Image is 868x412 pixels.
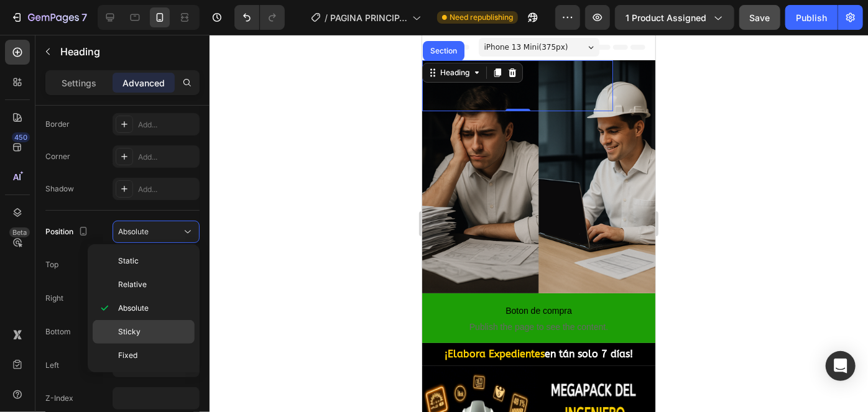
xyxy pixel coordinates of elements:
div: Z-Index [45,393,73,404]
span: Save [750,12,770,23]
div: Open Intercom Messenger [826,351,856,381]
div: Undo/Redo [234,5,285,30]
p: Settings [62,76,96,89]
button: 1 product assigned [615,5,734,30]
span: 1 product assigned [626,11,706,24]
iframe: Design area [422,35,655,412]
div: Add... [138,152,196,163]
div: Add... [138,119,196,130]
span: Fixed [118,350,137,361]
span: / [325,11,328,24]
span: Absolute [118,303,149,314]
div: 450 [12,132,30,142]
div: Border [45,119,70,130]
div: Add... [138,184,196,195]
span: Sticky [118,326,141,337]
p: Advanced [122,76,165,89]
span: Relative [118,279,147,290]
div: Top [45,259,58,270]
div: Bottom [45,326,71,337]
div: Corner [45,151,70,162]
span: Need republishing [450,12,513,23]
button: Absolute [113,221,200,243]
div: Beta [9,227,30,237]
div: Right [45,293,63,304]
div: Publish [796,11,827,24]
button: Save [739,5,780,30]
p: 7 [81,10,87,25]
span: Absolute [118,227,149,236]
button: 7 [5,5,93,30]
span: Static [118,255,139,267]
div: Left [45,360,59,371]
div: Shadow [45,183,74,195]
button: Publish [785,5,838,30]
span: PAGINA PRINCIPAL [330,11,407,24]
p: Heading [60,44,195,59]
div: Position [45,224,91,240]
